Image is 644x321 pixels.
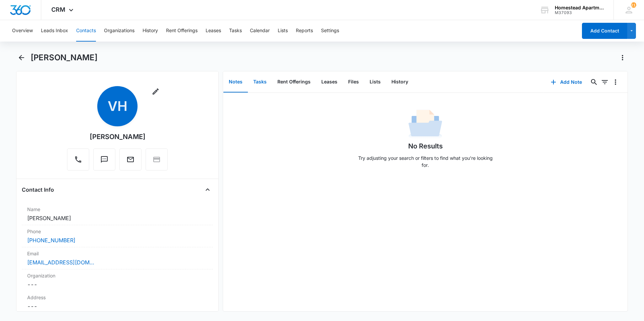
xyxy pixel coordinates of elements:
[119,159,142,165] a: Email
[343,72,364,92] button: Files
[386,72,414,92] button: History
[104,20,135,42] button: Organizations
[16,52,26,63] button: Back
[229,20,242,42] button: Tasks
[22,203,213,225] div: Name[PERSON_NAME]
[589,77,599,87] button: Search...
[206,20,221,42] button: Leases
[76,20,96,42] button: Contacts
[631,2,636,8] span: 212
[555,5,604,10] div: account name
[248,72,272,92] button: Tasks
[250,20,270,42] button: Calendar
[41,20,68,42] button: Leads Inbox
[27,214,208,222] dd: [PERSON_NAME]
[599,77,610,87] button: Filters
[202,184,213,195] button: Close
[631,2,636,8] div: notifications count
[67,148,89,171] button: Call
[166,20,198,42] button: Rent Offerings
[272,72,316,92] button: Rent Offerings
[316,72,343,92] button: Leases
[555,10,604,15] div: account id
[90,132,146,142] div: [PERSON_NAME]
[409,108,442,141] img: No Data
[364,72,386,92] button: Lists
[27,228,208,235] label: Phone
[97,86,138,126] span: VH
[31,53,98,63] h1: [PERSON_NAME]
[119,148,142,171] button: Email
[67,159,89,165] a: Call
[93,148,115,171] button: Text
[27,294,208,301] label: Address
[22,247,213,269] div: Email[EMAIL_ADDRESS][DOMAIN_NAME]
[143,20,158,42] button: History
[617,52,628,63] button: Actions
[27,206,208,213] label: Name
[408,141,443,151] h1: No Results
[278,20,288,42] button: Lists
[27,258,94,266] a: [EMAIL_ADDRESS][DOMAIN_NAME]
[27,250,208,257] label: Email
[22,291,213,313] div: Address---
[22,225,213,247] div: Phone[PHONE_NUMBER]
[51,6,65,13] span: CRM
[223,72,248,92] button: Notes
[610,77,621,87] button: Overflow Menu
[27,302,208,310] dd: ---
[12,20,33,42] button: Overview
[22,186,54,194] h4: Contact Info
[27,236,75,244] a: [PHONE_NUMBER]
[582,23,627,39] button: Add Contact
[321,20,339,42] button: Settings
[27,280,208,288] dd: ---
[27,272,208,279] label: Organization
[22,269,213,291] div: Organization---
[93,159,115,165] a: Text
[544,74,589,90] button: Add Note
[355,154,496,169] p: Try adjusting your search or filters to find what you’re looking for.
[296,20,313,42] button: Reports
